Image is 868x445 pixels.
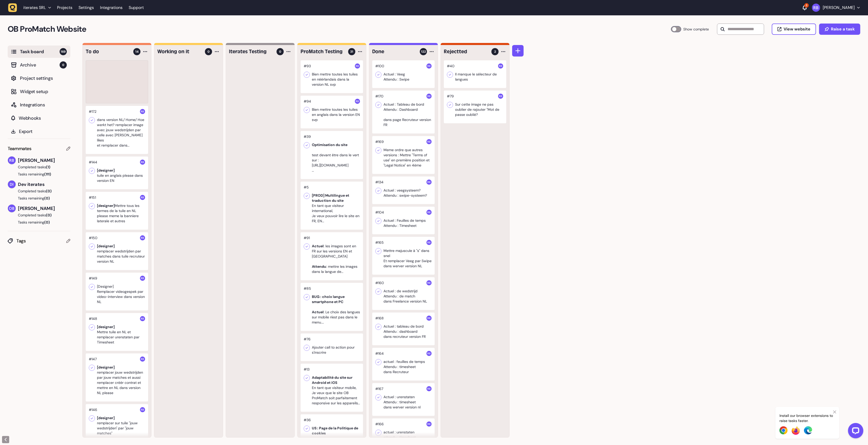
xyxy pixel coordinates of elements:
[426,180,432,185] img: Rodolphe Balay
[44,220,50,225] span: (0)
[844,421,865,442] iframe: LiveChat chat widget
[426,94,432,99] img: Rodolphe Balay
[8,85,70,98] button: Widget setup
[8,172,70,177] button: Tasks remaining(111)
[8,164,66,170] button: Completed tasks(1)
[157,48,201,55] h4: Working on it
[8,99,70,111] button: Integrations
[8,125,70,138] button: Export
[279,49,281,54] span: 0
[494,49,496,54] span: 2
[426,421,432,427] img: Rodolphe Balay
[140,160,145,165] img: Rodolphe Balay
[350,49,353,54] span: 31
[16,237,66,244] span: Tags
[8,112,70,124] button: Webhooks
[498,63,503,69] img: Rodolphe Balay
[779,426,788,435] img: Chrome Extension
[301,48,345,55] h4: ProMatch Testing
[426,280,432,285] img: Rodolphe Balay
[426,351,432,356] img: Rodolphe Balay
[8,205,16,212] img: Oussama Bahassou
[8,213,66,218] button: Completed tasks(0)
[8,188,66,194] button: Completed tasks(0)
[8,196,70,201] button: Tasks remaining(0)
[8,72,70,84] button: Project settings
[20,61,60,69] span: Archive
[831,27,855,31] span: Raise a task
[20,48,60,55] span: Task board
[100,3,123,12] a: Integrations
[23,5,46,10] span: iterates SRL
[140,407,145,412] img: Rodolphe Balay
[8,23,671,35] h2: OB ProMatch Website
[8,145,31,152] span: Teammates
[444,48,488,55] h4: Rejectted
[8,3,54,12] button: iterates SRL
[140,195,145,200] img: Rodolphe Balay
[44,196,50,201] span: (0)
[792,426,800,435] img: Firefox Extension
[44,172,51,176] span: (111)
[426,210,432,215] img: Rodolphe Balay
[372,48,416,55] h4: Done
[683,26,709,32] span: Show complete
[355,99,360,104] img: Rodolphe Balay
[812,4,860,12] button: [PERSON_NAME]
[46,165,50,169] span: (1)
[355,63,360,69] img: Rodolphe Balay
[426,63,432,69] img: Rodolphe Balay
[140,357,145,362] img: Rodolphe Balay
[8,157,16,164] img: Rodolphe Balay
[8,59,70,71] button: Archive0
[421,49,426,54] span: 122
[140,276,145,281] img: Rodolphe Balay
[426,316,432,321] img: Rodolphe Balay
[140,235,145,240] img: Rodolphe Balay
[19,128,67,135] span: Export
[140,316,145,321] img: Rodolphe Balay
[8,46,70,58] button: Task board169
[86,48,130,55] h4: To do
[135,49,139,54] span: 14
[129,5,144,10] a: Support
[19,115,67,122] span: Webhooks
[207,49,210,54] span: 0
[498,94,503,99] img: Rodolphe Balay
[823,5,855,10] p: [PERSON_NAME]
[20,88,67,95] span: Widget setup
[8,181,16,188] img: Dev iterates
[426,240,432,245] img: Rodolphe Balay
[20,75,67,82] span: Project settings
[779,413,835,423] p: Install our browser extensions to raise tasks faster.
[140,109,145,114] img: Rodolphe Balay
[229,48,273,55] h4: Iterates Testing
[18,205,70,212] span: [PERSON_NAME]
[18,181,70,188] span: Dev iterates
[46,213,52,217] span: (0)
[784,27,810,31] span: View website
[20,101,67,108] span: Integrations
[60,48,67,55] span: 169
[804,3,809,8] div: 8
[812,4,820,12] img: Rodolphe Balay
[804,426,812,435] img: Edge Extension
[46,189,52,193] span: (0)
[57,3,72,12] a: Projects
[8,220,70,225] button: Tasks remaining(0)
[426,139,432,144] img: Rodolphe Balay
[18,157,70,164] span: [PERSON_NAME]
[426,386,432,391] img: Rodolphe Balay
[819,24,860,35] button: Raise a task
[79,3,94,12] a: Settings
[60,61,67,69] span: 0
[772,24,816,35] button: View website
